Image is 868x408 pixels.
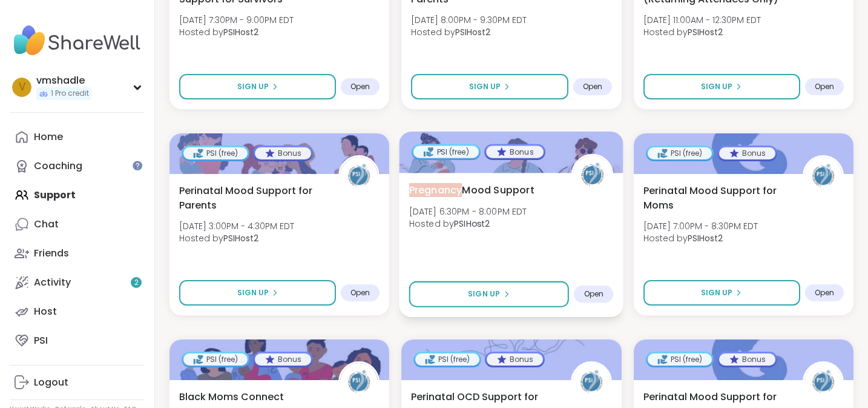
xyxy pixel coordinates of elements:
span: Open [815,82,834,92]
span: 1 Pro credit [51,89,89,99]
div: Bonus [487,353,543,366]
img: PSIHost2 [340,363,378,401]
a: PSI [10,326,145,355]
span: 2 [134,278,139,288]
button: Sign Up [643,280,800,306]
b: PSIHost2 [688,26,723,38]
span: Hosted by [409,218,527,230]
a: Home [10,122,145,152]
b: PSIHost2 [455,26,490,38]
div: Bonus [719,353,775,366]
div: Chat [34,218,59,231]
span: Pregnancy [409,182,462,196]
a: Activity2 [10,268,145,297]
div: PSI (free) [413,145,479,158]
img: PSIHost2 [574,156,612,194]
div: PSI (free) [648,147,712,159]
span: Sign Up [701,287,732,298]
div: Bonus [255,147,311,159]
img: PSIHost2 [804,363,842,401]
span: Hosted by [411,26,527,38]
span: Hosted by [179,26,294,38]
img: ShareWell Nav Logo [10,19,145,62]
div: PSI (free) [183,353,248,366]
div: Coaching [34,159,82,173]
span: [DATE] 7:30PM - 9:00PM EDT [179,14,294,26]
span: Hosted by [179,232,294,244]
div: Home [34,130,63,144]
span: Sign Up [237,81,269,92]
span: [DATE] 3:00PM - 4:30PM EDT [179,220,294,232]
span: v [19,79,25,95]
b: PSIHost2 [688,232,723,244]
span: [DATE] 7:00PM - 8:30PM EDT [643,220,758,232]
span: [DATE] 11:00AM - 12:30PM EDT [643,14,761,26]
span: Open [350,288,370,298]
span: Perinatal Mood Support for Moms [643,184,789,213]
span: Open [350,82,370,92]
button: Sign Up [409,281,570,307]
button: Sign Up [411,74,568,99]
div: PSI (free) [415,353,479,366]
div: Activity [34,276,71,289]
span: Sign Up [701,81,732,92]
span: Hosted by [643,232,758,244]
div: PSI [34,334,48,347]
img: PSIHost2 [573,363,610,401]
div: PSI (free) [183,147,248,159]
span: [DATE] 6:30PM - 8:00PM EDT [409,205,527,217]
button: Sign Up [179,280,336,306]
a: Host [10,297,145,326]
iframe: Spotlight [133,161,142,170]
button: Sign Up [179,74,336,99]
a: Friends [10,239,145,268]
span: Perinatal Mood Support for Parents [179,184,325,213]
span: [DATE] 8:00PM - 9:30PM EDT [411,14,527,26]
div: Bonus [487,145,544,158]
div: Host [34,305,57,318]
span: Hosted by [643,26,761,38]
div: PSI (free) [648,353,712,366]
span: Sign Up [469,289,501,299]
span: Sign Up [469,81,501,92]
img: PSIHost2 [804,157,842,195]
a: Chat [10,210,145,239]
img: PSIHost2 [340,157,378,195]
div: Friends [34,247,69,260]
span: Open [584,289,604,299]
div: vmshadle [36,74,91,87]
div: Bonus [719,147,775,159]
b: PSIHost2 [454,218,490,230]
span: Open [583,82,602,92]
b: PSIHost2 [223,232,258,244]
span: Mood Support [409,182,534,197]
div: Bonus [255,353,311,366]
span: Open [815,288,834,298]
span: Sign Up [237,287,269,298]
a: Coaching [10,152,145,181]
span: Black Moms Connect [179,390,284,404]
b: PSIHost2 [223,26,258,38]
div: Logout [34,376,68,389]
button: Sign Up [643,74,800,99]
a: Logout [10,368,145,397]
